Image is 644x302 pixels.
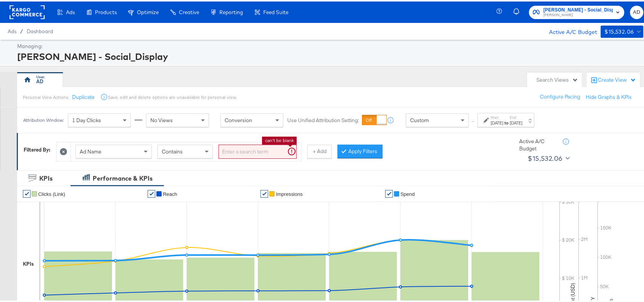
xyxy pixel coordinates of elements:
span: / [16,27,27,33]
span: Conversion [225,115,252,122]
div: [DATE] [510,118,523,124]
a: Dashboard [27,27,53,33]
button: Duplicate [72,92,95,99]
span: Reach [163,190,177,195]
span: Clicks (Link) [38,190,65,195]
span: Optimize [137,8,159,14]
div: Personal View Actions: [23,93,69,99]
span: Feed Suite [263,8,288,14]
div: Save, edit and delete options are unavailable for personal view. [108,93,237,99]
div: Active A/C Budget [520,136,562,150]
a: ✔ [261,189,268,196]
span: Reporting [219,8,243,14]
span: Ad Name [80,147,101,153]
div: Managing: [17,41,642,48]
span: Custom [410,115,429,122]
span: [PERSON_NAME] - Social_Display [544,5,613,13]
div: Performance & KPIs [93,173,153,181]
span: AD [633,6,641,15]
span: [PERSON_NAME] [544,11,613,17]
button: Apply Filters [338,143,383,157]
div: $15,532.06 [605,26,634,35]
span: Spend [401,190,415,195]
div: KPIs [39,173,53,181]
span: 1 Day Clicks [72,115,101,122]
div: AD [36,76,43,84]
button: [PERSON_NAME] - Social_Display[PERSON_NAME] [529,4,625,18]
a: ✔ [148,189,155,196]
button: AD [630,4,644,18]
div: [DATE] [491,118,504,124]
button: Hide Graphs & KPIs [586,92,632,99]
span: Creative [179,8,199,14]
div: Filtered By: [24,145,50,152]
span: Contains [162,147,183,153]
button: $15,532.06 [525,151,572,163]
div: [PERSON_NAME] - Social_Display [17,48,642,61]
button: Configure Pacing [535,89,586,102]
a: ✔ [23,189,31,196]
div: Active A/C Budget [541,24,597,36]
span: Ads [8,27,16,33]
span: ↑ [470,119,477,121]
div: Attribution Window: [23,116,64,121]
div: $15,532.06 [528,151,563,163]
button: $15,532.06 [601,24,644,36]
span: Impressions [276,190,303,195]
span: No Views [150,115,173,122]
a: ✔ [385,189,393,196]
span: Ads [66,8,75,14]
div: Create View [598,75,636,82]
li: can't be blank [265,136,294,142]
input: Enter a search term [219,143,297,157]
div: KPIs [23,259,34,266]
div: Search Views [537,75,578,82]
label: End: [510,113,523,118]
label: Start: [491,113,504,118]
span: Products [95,8,117,14]
strong: to [504,118,510,124]
button: + Add [308,143,332,157]
label: Use Unified Attribution Setting: [287,115,359,123]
